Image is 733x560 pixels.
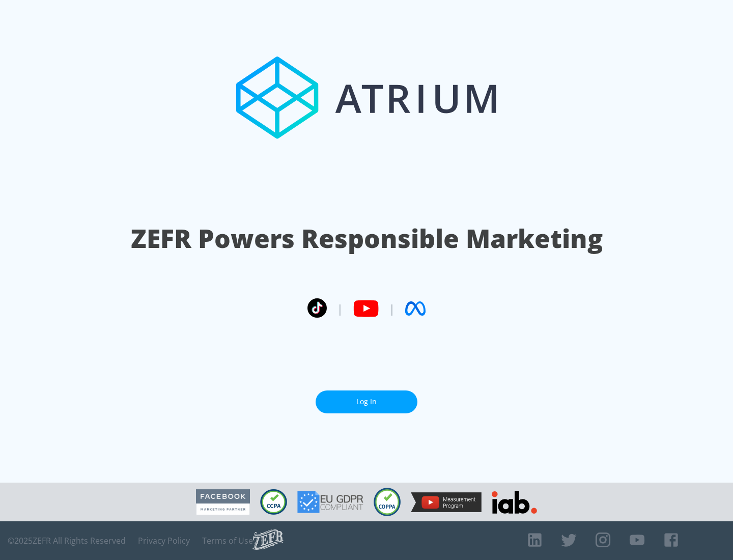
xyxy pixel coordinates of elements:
a: Privacy Policy [138,536,190,546]
a: Terms of Use [202,536,253,546]
h1: ZEFR Powers Responsible Marketing [131,221,603,256]
img: YouTube Measurement Program [411,492,482,512]
img: Facebook Marketing Partner [196,489,250,515]
img: GDPR Compliant [297,491,363,513]
span: © 2025 ZEFR All Rights Reserved [8,536,126,546]
a: Log In [316,390,417,413]
img: IAB [492,491,537,514]
span: | [389,301,395,316]
img: CCPA Compliant [260,489,287,515]
span: | [337,301,343,316]
img: COPPA Compliant [374,488,401,516]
